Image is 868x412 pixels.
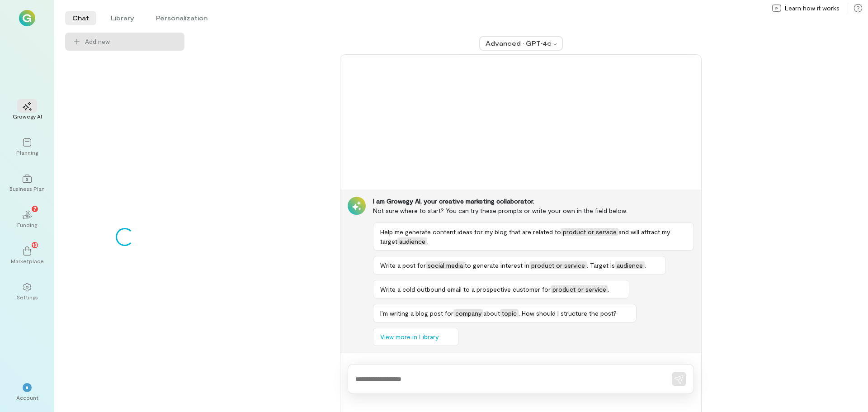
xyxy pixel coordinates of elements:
a: Planning [11,131,43,163]
span: topic [500,309,519,317]
span: . [608,285,609,293]
div: Marketplace [11,257,44,265]
button: View more in Library [373,328,458,346]
button: I’m writing a blog post forcompanyabouttopic. How should I structure the post? [373,304,637,322]
span: about [483,309,500,317]
span: Write a cold outbound email to a prospective customer for [380,285,551,293]
div: Account [16,394,38,401]
span: product or service [529,261,587,269]
span: Write a post for [380,261,426,269]
div: Advanced · GPT‑4o [486,39,551,48]
button: Write a cold outbound email to a prospective customer forproduct or service. [373,280,629,298]
span: . How should I structure the post? [519,309,617,317]
button: Help me generate content ideas for my blog that are related toproduct or serviceand will attract ... [373,223,694,251]
li: Personalization [149,11,215,25]
span: audience [397,237,427,245]
span: product or service [551,285,608,293]
div: Not sure where to start? You can try these prompts or write your own in the field below. [373,206,694,215]
span: 13 [33,241,38,249]
div: Settings [17,294,38,301]
a: Business Plan [11,167,43,199]
div: Funding [17,221,37,228]
a: Marketplace [11,239,43,272]
span: I’m writing a blog post for [380,309,453,317]
a: Settings [11,275,43,308]
span: product or service [561,228,618,236]
span: Learn how it works [785,4,840,13]
a: Growegy AI [11,95,43,127]
span: social media [426,261,465,269]
div: Growegy AI [13,113,42,120]
span: 7 [33,204,37,213]
span: . [427,237,429,245]
div: *Account [11,376,43,408]
span: . Target is [587,261,615,269]
span: company [453,309,483,317]
a: Funding [11,203,43,236]
div: Planning [16,149,38,156]
li: Chat [65,11,96,25]
span: audience [615,261,645,269]
span: Help me generate content ideas for my blog that are related to [380,228,561,236]
span: Add new [85,37,177,46]
div: I am Growegy AI, your creative marketing collaborator. [373,197,694,206]
span: View more in Library [380,332,439,341]
div: Business Plan [9,185,45,192]
span: . [645,261,646,269]
button: Write a post forsocial mediato generate interest inproduct or service. Target isaudience. [373,256,666,275]
span: to generate interest in [465,261,529,269]
li: Library [104,11,142,25]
